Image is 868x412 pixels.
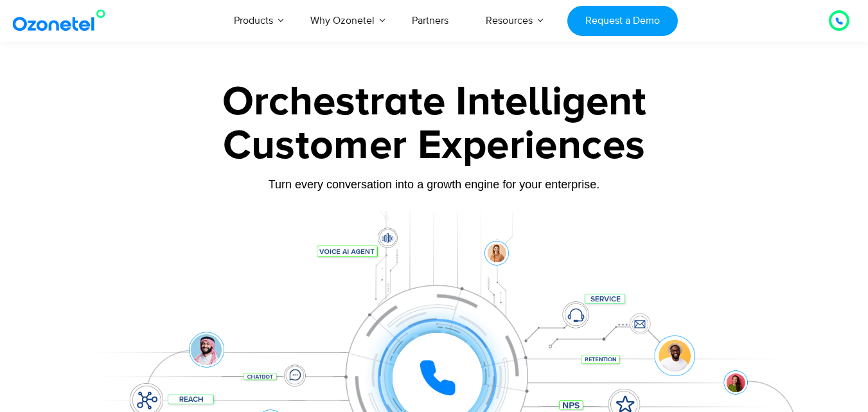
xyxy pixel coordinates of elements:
[33,82,836,123] div: Orchestrate Intelligent
[33,177,836,192] div: Turn every conversation into a growth engine for your enterprise.
[33,115,836,177] div: Customer Experiences
[567,6,677,36] a: Request a Demo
